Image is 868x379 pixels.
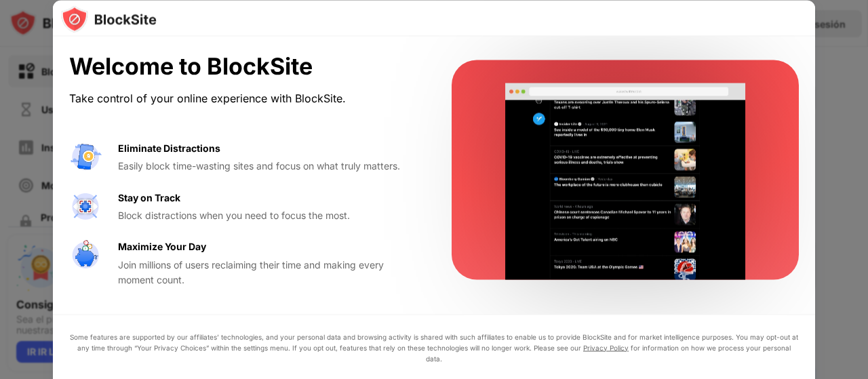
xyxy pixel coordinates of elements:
div: Welcome to BlockSite [69,53,419,81]
div: Stay on Track [118,190,180,205]
div: Join millions of users reclaiming their time and making every moment count. [118,257,419,287]
div: Maximize Your Day [118,239,206,254]
img: value-avoid-distractions.svg [69,140,102,173]
div: Some features are supported by our affiliates’ technologies, and your personal data and browsing ... [69,331,799,363]
div: Block distractions when you need to focus the most. [118,207,419,222]
img: value-safe-time.svg [69,239,102,272]
div: Easily block time-wasting sites and focus on what truly matters. [118,159,419,174]
img: value-focus.svg [69,190,102,222]
div: Take control of your online experience with BlockSite. [69,88,419,108]
a: Privacy Policy [583,343,629,351]
img: logo-blocksite.svg [61,5,157,33]
div: Eliminate Distractions [118,140,220,155]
